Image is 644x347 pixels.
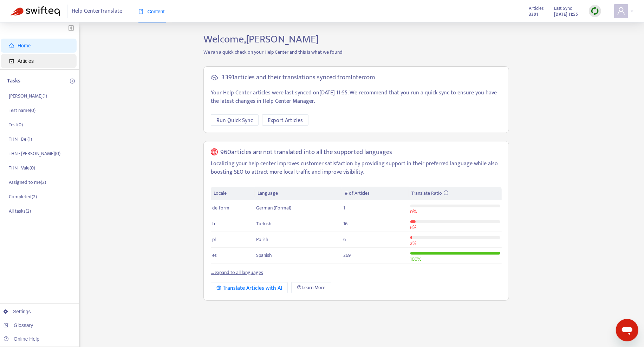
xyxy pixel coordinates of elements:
[343,251,351,259] span: 269
[303,284,326,292] span: Learn More
[70,79,75,84] span: plus-circle
[138,9,143,14] span: book
[4,309,31,314] a: Settings
[554,5,572,12] span: Last Sync
[212,235,216,243] span: pl
[554,11,578,18] strong: [DATE] 11:55
[221,148,392,156] h5: 960 articles are not translated into all the supported languages
[9,107,35,114] p: Test name ( 0 )
[9,43,14,48] span: home
[4,336,39,342] a: Online Help
[9,59,14,64] span: account-book
[343,235,346,243] span: 6
[616,319,638,341] iframe: Button to launch messaging window
[9,92,47,100] p: [PERSON_NAME] ( 1 )
[211,160,502,176] p: Localizing your help center improves customer satisfaction by providing support in their preferre...
[268,116,303,125] span: Export Articles
[410,255,422,263] span: 100 %
[343,220,347,228] span: 16
[211,148,218,156] span: global
[617,7,625,15] span: user
[221,74,375,82] h5: 3 391 articles and their translations synced from Intercom
[203,31,319,48] span: Welcome, [PERSON_NAME]
[410,239,417,247] span: 2 %
[9,193,37,200] p: Completed ( 2 )
[11,6,60,16] img: Swifteq
[211,268,263,276] a: ... expand to all languages
[410,223,417,232] span: 6 %
[529,5,544,12] span: Articles
[198,48,514,56] p: We ran a quick check on your Help Center and this is what we found
[255,187,342,200] th: Language
[72,5,123,18] span: Help Center Translate
[18,43,31,48] span: Home
[412,189,499,197] div: Translate Ratio
[211,187,255,200] th: Locale
[4,322,33,328] a: Glossary
[410,208,417,216] span: 0 %
[256,220,272,228] span: Turkish
[9,121,23,128] p: Test ( 0 )
[138,9,165,14] span: Content
[212,204,229,212] span: de-form
[211,89,502,106] p: Your Help Center articles were last synced on [DATE] 11:55 . We recommend that you run a quick sy...
[343,204,345,212] span: 1
[256,235,268,243] span: Polish
[291,282,331,293] a: Learn More
[9,179,46,186] p: Assigned to me ( 2 )
[216,116,253,125] span: Run Quick Sync
[18,58,34,64] span: Articles
[529,11,538,18] strong: 3391
[212,251,217,259] span: es
[9,135,32,143] p: THN - Bel ( 1 )
[9,164,35,172] p: THN - Vale ( 0 )
[342,187,409,200] th: # of Articles
[9,150,60,157] p: THN - [PERSON_NAME] ( 0 )
[7,77,20,85] p: Tasks
[212,220,216,228] span: tr
[262,114,308,126] button: Export Articles
[256,204,291,212] span: German (Formal)
[256,251,272,259] span: Spanish
[211,114,259,126] button: Run Quick Sync
[9,207,31,215] p: All tasks ( 2 )
[211,74,218,81] span: cloud-sync
[216,284,282,293] div: Translate Articles with AI
[591,7,599,15] img: sync.dc5367851b00ba804db3.png
[211,282,288,293] button: Translate Articles with AI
